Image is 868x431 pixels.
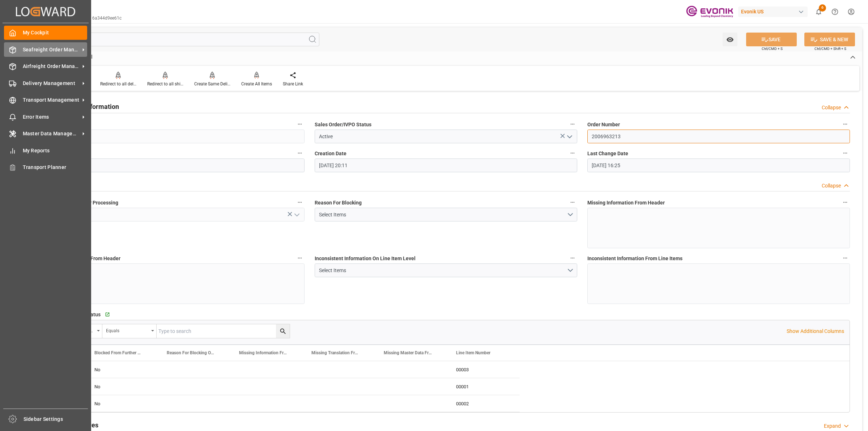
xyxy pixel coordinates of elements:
button: Missing Master Data From Header [295,253,305,263]
div: Press SPACE to select this row. [86,378,520,395]
button: Help Center [827,4,843,20]
span: Inconsistent Information From Line Items [587,255,682,262]
input: Type to search [157,324,290,338]
span: Sidebar Settings [24,415,88,423]
span: Line Item Number [456,350,490,355]
button: SAVE & NEW [804,33,855,46]
button: Inconsistent Information On Line Item Level [568,253,577,263]
span: Ctrl/CMD + Shift + S [814,46,846,51]
span: Last Change Date [587,150,628,157]
span: My Cockpit [23,29,88,37]
button: SAVE [746,33,797,46]
button: Order Type (SAP) [295,148,305,158]
span: Delivery Management [23,80,80,87]
span: Ctrl/CMD + S [762,46,783,51]
button: Order Number [841,119,850,129]
input: Search Fields [33,33,319,46]
span: Creation Date [315,150,346,157]
button: open menu [315,263,577,277]
div: 00002 [447,395,520,412]
div: Select Items [319,267,567,274]
span: Reason For Blocking [315,199,362,207]
button: code [295,119,305,129]
button: open menu [723,33,737,46]
button: Last Change Date [841,148,850,158]
input: DD.MM.YYYY HH:MM [587,159,850,172]
div: No [94,362,149,378]
div: 00001 [447,378,520,395]
input: DD.MM.YYYY HH:MM [315,159,577,172]
span: Inconsistent Information On Line Item Level [315,255,416,262]
span: My Reports [23,147,88,155]
span: Transport Planner [23,164,88,171]
button: Missing Information From Header [841,198,850,207]
span: 6 [819,4,826,12]
div: Redirect to all shipments [147,81,183,87]
div: Collapse [822,182,841,190]
div: Press SPACE to select this row. [86,361,520,378]
button: Evonik US [738,5,810,18]
div: 00003 [447,361,520,378]
span: Reason For Blocking On This Line Item [167,350,215,355]
div: Evonik US [738,7,808,17]
div: Expand [824,422,841,430]
p: Show Additional Columns [787,328,844,335]
div: Collapse [822,104,841,111]
span: Sales Order/IVPO Status [315,121,371,128]
button: open menu [102,324,157,338]
div: Share Link [283,81,303,87]
span: Error Items [23,113,80,121]
a: Transport Planner [4,160,87,174]
span: Missing Master Data From SAP [384,350,432,355]
div: Equals [106,326,149,334]
span: Missing Translation From Master Data [311,350,360,355]
div: Redirect to all deliveries [100,81,136,87]
span: Blocked From Further Processing [94,350,143,355]
div: No [94,396,149,412]
div: Create Same Delivery Date [194,81,230,87]
a: My Cockpit [4,26,87,40]
div: Select Items [319,211,567,219]
a: My Reports [4,143,87,157]
button: open menu [315,208,577,221]
div: Create All Items [241,81,272,87]
button: Inconsistent Information From Line Items [841,253,850,263]
span: Missing Information From Header [587,199,665,207]
button: open menu [564,131,575,142]
button: open menu [291,209,302,220]
span: Missing Information From Line Item [239,350,288,355]
button: search button [276,324,290,338]
div: Press SPACE to select this row. [86,395,520,412]
button: Creation Date [568,148,577,158]
button: show 6 new notifications [810,4,827,20]
img: Evonik-brand-mark-Deep-Purple-RGB.jpeg_1700498283.jpeg [686,5,733,18]
span: Transport Management [23,96,80,104]
button: Sales Order/IVPO Status [568,119,577,129]
button: Blocked From Further Processing [295,198,305,207]
span: Master Data Management [23,130,80,138]
span: Order Number [587,121,620,128]
div: No [94,379,149,395]
span: Seafreight Order Management [23,46,80,54]
span: Airfreight Order Management [23,63,80,70]
button: Reason For Blocking [568,198,577,207]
